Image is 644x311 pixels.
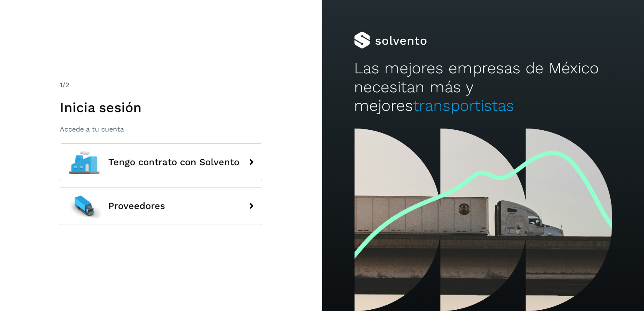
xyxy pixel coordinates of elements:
p: Accede a tu cuenta [60,125,262,133]
h1: Inicia sesión [60,99,262,115]
button: Tengo contrato con Solvento [60,143,262,181]
span: 1 [60,81,62,89]
h2: Las mejores empresas de México necesitan más y mejores [354,59,612,115]
span: transportistas [413,97,514,115]
div: /2 [60,80,262,90]
span: Tengo contrato con Solvento [108,157,239,167]
span: Proveedores [108,201,165,211]
button: Proveedores [60,187,262,225]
